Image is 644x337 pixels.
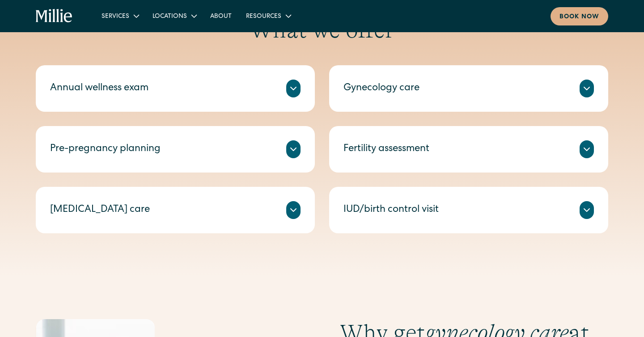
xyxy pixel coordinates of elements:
[239,8,297,23] div: Resources
[153,12,187,21] div: Locations
[36,9,73,23] a: home
[94,8,145,23] div: Services
[246,12,281,21] div: Resources
[343,81,419,96] div: Gynecology care
[343,142,429,157] div: Fertility assessment
[343,203,439,218] div: IUD/birth control visit
[145,8,203,23] div: Locations
[559,13,599,22] div: Book now
[50,142,161,157] div: Pre-pregnancy planning
[203,8,239,23] a: About
[551,7,608,25] a: Book now
[50,81,148,96] div: Annual wellness exam
[50,203,150,218] div: [MEDICAL_DATA] care
[102,12,129,21] div: Services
